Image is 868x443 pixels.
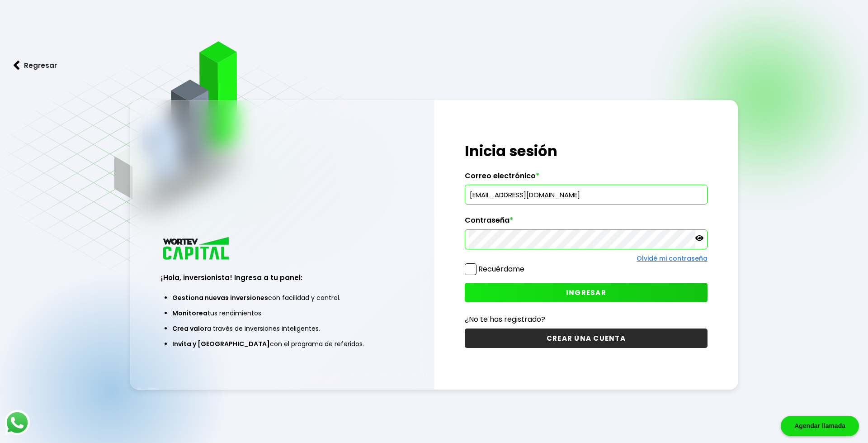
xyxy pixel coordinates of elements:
img: flecha izquierda [14,61,20,70]
img: logos_whatsapp-icon.242b2217.svg [5,410,30,435]
li: con facilidad y control. [172,290,392,305]
h3: ¡Hola, inversionista! Ingresa a tu panel: [161,272,404,283]
h1: Inicia sesión [465,140,708,162]
li: tus rendimientos. [172,305,392,321]
span: Gestiona nuevas inversiones [172,293,268,302]
p: ¿No te has registrado? [465,314,708,325]
button: CREAR UNA CUENTA [465,329,708,348]
input: hola@wortev.capital [469,185,703,204]
label: Recuérdame [478,264,524,274]
li: a través de inversiones inteligentes. [172,321,392,336]
img: logo_wortev_capital [161,236,232,262]
span: Crea valor [172,324,207,333]
span: Monitorea [172,309,208,318]
a: Olvidé mi contraseña [637,254,708,263]
span: Invita y [GEOGRAPHIC_DATA] [172,339,270,348]
span: INGRESAR [566,288,606,297]
div: Agendar llamada [781,416,859,436]
li: con el programa de referidos. [172,336,392,352]
a: ¿No te has registrado?CREAR UNA CUENTA [465,314,708,348]
label: Contraseña [465,216,708,229]
button: INGRESAR [465,283,708,302]
label: Correo electrónico [465,171,708,185]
